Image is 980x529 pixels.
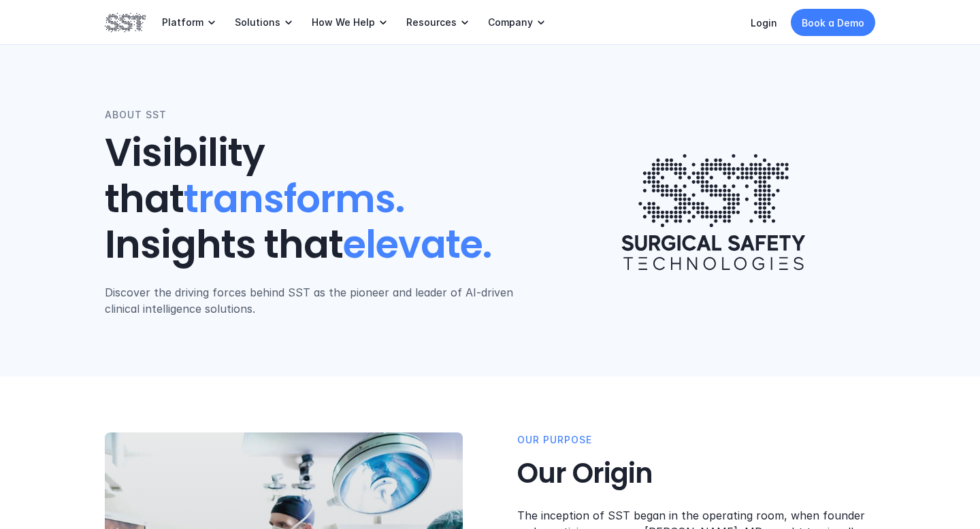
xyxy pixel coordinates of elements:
[312,16,375,29] p: How We Help
[802,16,864,30] p: Book a Demo
[604,135,823,290] img: Surgical Safety Technologies logo
[162,16,203,29] p: Platform
[343,218,491,271] span: elevate.
[517,432,592,447] p: OUR PUrpose
[105,284,525,317] p: Discover the driving forces behind SST as the pioneer and leader of AI-driven clinical intelligen...
[406,16,457,29] p: Resources
[105,11,146,34] img: SST logo
[105,131,525,268] h1: Visibility that Insights that
[105,107,167,122] p: ABOUT SST
[791,9,875,36] a: Book a Demo
[235,16,280,29] p: Solutions
[751,17,777,29] a: Login
[488,16,533,29] p: Company
[517,456,875,491] h3: Our Origin
[184,173,404,226] span: transforms.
